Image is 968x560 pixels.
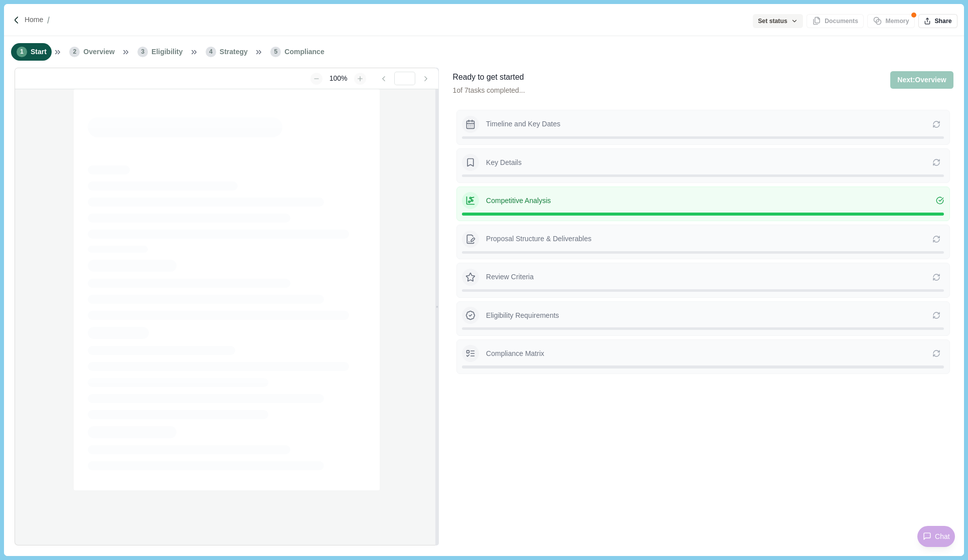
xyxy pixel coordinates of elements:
span: 3 [137,47,148,57]
span: Overview [83,47,114,57]
span: Chat [935,531,950,542]
p: Eligibility Requirements [486,310,932,321]
button: Chat [917,526,955,547]
span: 2 [69,47,80,57]
button: Go to next page [417,73,435,85]
button: Zoom out [310,73,322,85]
span: Compliance [284,47,324,57]
a: Home [25,15,43,25]
span: Start [31,47,47,57]
span: Eligibility [151,47,183,57]
span: Strategy [220,47,248,57]
div: Ready to get started [453,71,525,84]
p: 1 of 7 tasks completed... [453,85,525,96]
p: Compliance Matrix [486,348,932,359]
span: 1 [17,47,27,57]
span: 4 [206,47,216,57]
div: 100% [325,73,353,84]
p: Review Criteria [486,272,932,282]
p: Timeline and Key Dates [486,119,932,129]
img: Forward slash icon [12,16,21,25]
img: Forward slash icon [43,16,54,25]
p: Competitive Analysis [486,196,936,206]
p: Key Details [486,157,932,168]
p: Proposal Structure & Deliverables [486,234,932,244]
button: Next:Overview [890,71,953,89]
span: 5 [270,47,281,57]
button: Zoom in [354,73,366,85]
button: Go to previous page [375,73,393,85]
